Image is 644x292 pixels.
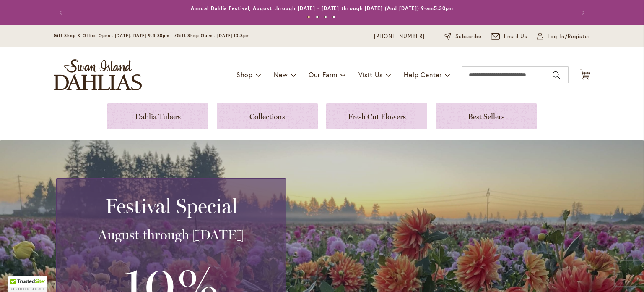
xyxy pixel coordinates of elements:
[191,5,454,11] a: Annual Dahlia Festival, August through [DATE] - [DATE] through [DATE] (And [DATE]) 9-am5:30pm
[54,33,177,38] span: Gift Shop & Office Open - [DATE]-[DATE] 9-4:30pm /
[548,32,590,41] span: Log In/Register
[332,16,335,18] button: 4 of 4
[67,194,275,218] h2: Festival Special
[358,70,383,79] span: Visit Us
[309,70,337,79] span: Our Farm
[236,70,253,79] span: Shop
[316,16,319,18] button: 2 of 4
[574,4,590,21] button: Next
[54,4,70,21] button: Previous
[177,33,250,38] span: Gift Shop Open - [DATE] 10-3pm
[491,32,528,41] a: Email Us
[504,32,528,41] span: Email Us
[455,32,482,41] span: Subscribe
[444,32,482,41] a: Subscribe
[8,276,47,292] div: TrustedSite Certified
[54,59,142,90] a: store logo
[307,16,310,18] button: 1 of 4
[374,32,425,41] a: [PHONE_NUMBER]
[274,70,288,79] span: New
[537,32,590,41] a: Log In/Register
[67,226,275,243] h3: August through [DATE]
[404,70,442,79] span: Help Center
[324,16,327,18] button: 3 of 4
